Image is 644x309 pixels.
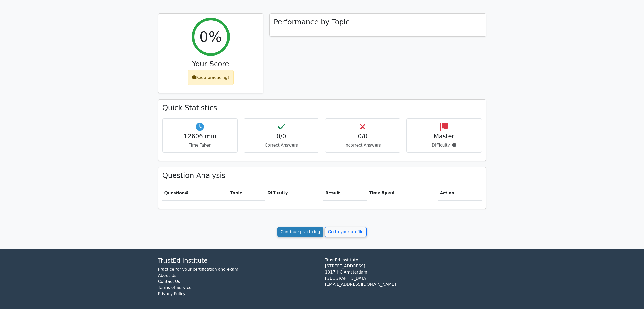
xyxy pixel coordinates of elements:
[248,133,315,140] h4: 0/0
[162,60,259,68] h3: Your Score
[411,133,477,140] h4: Master
[162,104,482,112] h3: Quick Statistics
[265,186,323,200] th: Difficulty
[158,285,192,290] a: Terms of Service
[228,186,265,200] th: Topic
[158,267,238,272] a: Practice for your certification and exam
[274,18,350,26] h3: Performance by Topic
[188,70,234,85] div: Keep practicing!
[277,227,324,237] a: Continue practicing
[158,273,176,278] a: About Us
[199,28,222,45] h2: 0%
[411,142,477,148] p: Difficulty
[367,186,438,200] th: Time Spent
[167,142,234,148] p: Time Taken
[438,186,482,200] th: Action
[323,186,367,200] th: Result
[158,291,186,296] a: Privacy Policy
[162,186,228,200] th: #
[167,133,234,140] h4: 12606 min
[329,142,396,148] p: Incorrect Answers
[329,133,396,140] h4: 0/0
[158,257,319,264] h4: TrustEd Institute
[248,142,315,148] p: Correct Answers
[322,257,489,301] div: TrustEd Institute [STREET_ADDRESS] 1017 HC Amsterdam [GEOGRAPHIC_DATA] [EMAIL_ADDRESS][DOMAIN_NAME]
[164,191,185,195] span: Question
[325,227,367,237] a: Go to your profile
[158,279,180,284] a: Contact Us
[162,171,482,180] h3: Question Analysis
